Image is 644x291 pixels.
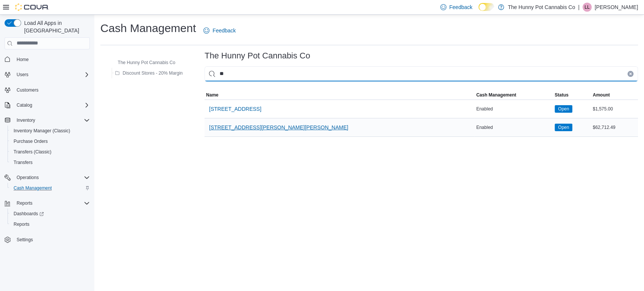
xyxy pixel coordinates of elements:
[118,60,175,66] span: The Hunny Pot Cannabis Co
[11,158,35,167] a: Transfers
[2,54,93,65] button: Home
[8,157,93,168] button: Transfers
[478,3,494,11] input: Dark Mode
[206,120,351,135] button: [STREET_ADDRESS][PERSON_NAME][PERSON_NAME]
[508,3,575,12] p: The Hunny Pot Cannabis Co
[206,92,218,98] span: Name
[2,234,93,245] button: Settings
[17,102,32,108] span: Catalog
[14,85,90,95] span: Customers
[204,51,310,60] h3: The Hunny Pot Cannabis Co
[14,149,51,155] span: Transfers (Classic)
[558,124,569,131] span: Open
[14,138,48,144] span: Purchase Orders
[14,116,90,125] span: Inventory
[17,175,39,181] span: Operations
[14,199,35,208] button: Reports
[11,158,90,167] span: Transfers
[11,220,32,229] a: Reports
[17,237,33,243] span: Settings
[17,72,28,78] span: Users
[593,92,610,98] span: Amount
[21,19,90,34] span: Load All Apps in [GEOGRAPHIC_DATA]
[14,70,90,79] span: Users
[2,84,93,95] button: Customers
[2,172,93,183] button: Operations
[591,104,638,113] div: $1,575.00
[14,55,32,64] a: Home
[17,200,32,206] span: Reports
[11,220,90,229] span: Reports
[14,173,42,182] button: Operations
[11,209,90,218] span: Dashboards
[11,126,73,135] a: Inventory Manager (Classic)
[14,221,29,227] span: Reports
[8,126,93,136] button: Inventory Manager (Classic)
[2,69,93,80] button: Users
[11,147,54,156] a: Transfers (Classic)
[14,159,32,165] span: Transfers
[11,126,90,135] span: Inventory Manager (Classic)
[14,211,44,217] span: Dashboards
[14,199,90,208] span: Reports
[553,90,591,100] button: Status
[555,124,572,131] span: Open
[2,198,93,208] button: Reports
[8,136,93,147] button: Purchase Orders
[475,90,553,100] button: Cash Management
[8,147,93,157] button: Transfers (Classic)
[591,123,638,132] div: $62,712.49
[555,92,569,98] span: Status
[14,235,36,244] a: Settings
[14,101,35,110] button: Catalog
[14,128,70,134] span: Inventory Manager (Classic)
[107,58,178,67] button: The Hunny Pot Cannabis Co
[558,106,569,112] span: Open
[123,70,183,76] span: Discount Stores - 20% Margin
[475,123,553,132] div: Enabled
[11,209,47,218] a: Dashboards
[14,235,90,244] span: Settings
[209,105,261,113] span: [STREET_ADDRESS]
[206,101,264,116] button: [STREET_ADDRESS]
[204,66,638,81] input: This is a search bar. As you type, the results lower in the page will automatically filter.
[627,71,633,77] button: Clear input
[17,57,29,63] span: Home
[476,92,516,98] span: Cash Management
[204,90,475,100] button: Name
[112,69,186,78] button: Discount Stores - 20% Margin
[14,70,31,79] button: Users
[555,105,572,113] span: Open
[17,117,35,123] span: Inventory
[583,3,592,12] div: Laura Laskoski
[595,3,638,12] p: [PERSON_NAME]
[212,27,235,34] span: Feedback
[11,147,90,156] span: Transfers (Classic)
[200,23,238,38] a: Feedback
[14,86,41,95] a: Customers
[8,183,93,193] button: Cash Management
[11,184,55,193] a: Cash Management
[14,173,90,182] span: Operations
[578,3,579,12] p: |
[17,87,38,93] span: Customers
[14,55,90,64] span: Home
[14,101,90,110] span: Catalog
[14,116,38,125] button: Inventory
[475,104,553,113] div: Enabled
[449,3,472,11] span: Feedback
[15,3,49,11] img: Cova
[100,21,196,36] h1: Cash Management
[5,51,90,265] nav: Complex example
[2,100,93,110] button: Catalog
[11,137,90,146] span: Purchase Orders
[11,137,51,146] a: Purchase Orders
[8,208,93,219] a: Dashboards
[209,124,348,131] span: [STREET_ADDRESS][PERSON_NAME][PERSON_NAME]
[8,219,93,230] button: Reports
[584,3,589,12] span: LL
[14,185,52,191] span: Cash Management
[591,90,638,100] button: Amount
[11,184,90,193] span: Cash Management
[478,11,479,11] span: Dark Mode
